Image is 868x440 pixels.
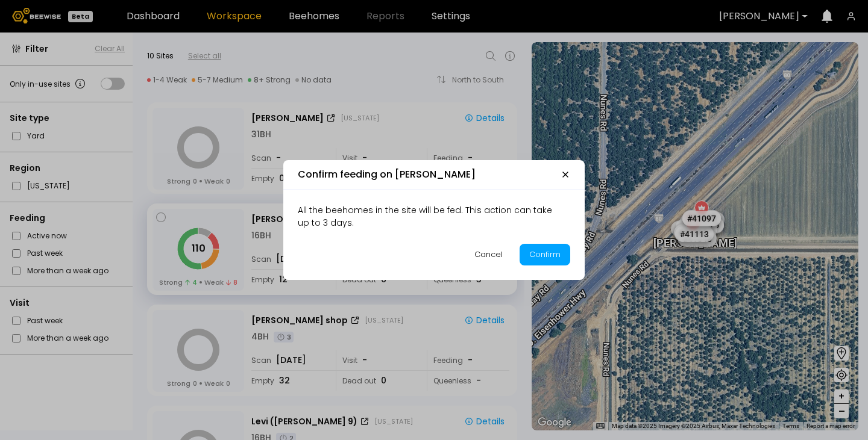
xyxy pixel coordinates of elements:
div: All the beehomes in the site will be fed. This action can take up to 3 days. [283,190,585,244]
h2: Confirm feeding on [PERSON_NAME] [298,170,476,179]
button: Confirm [520,244,570,265]
div: Cancel [474,249,503,261]
div: Confirm [529,249,561,261]
button: Cancel [465,244,512,265]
